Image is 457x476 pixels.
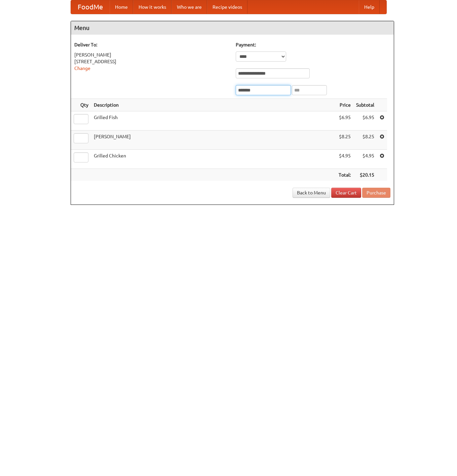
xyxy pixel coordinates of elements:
[336,111,353,131] td: $6.95
[74,58,229,65] div: [STREET_ADDRESS]
[71,99,91,111] th: Qty
[336,169,353,181] th: Total:
[336,99,353,111] th: Price
[336,131,353,150] td: $8.25
[74,41,229,48] h5: Deliver To:
[91,111,336,131] td: Grilled Fish
[91,150,336,169] td: Grilled Chicken
[336,150,353,169] td: $4.95
[91,99,336,111] th: Description
[353,111,377,131] td: $6.95
[353,99,377,111] th: Subtotal
[353,150,377,169] td: $4.95
[71,21,394,35] h4: Menu
[362,188,390,198] button: Purchase
[236,41,390,48] h5: Payment:
[172,0,207,14] a: Who we are
[74,51,229,58] div: [PERSON_NAME]
[293,188,330,198] a: Back to Menu
[207,0,247,14] a: Recipe videos
[71,0,110,14] a: FoodMe
[110,0,133,14] a: Home
[133,0,172,14] a: How it works
[74,66,90,71] a: Change
[353,131,377,150] td: $8.25
[359,0,380,14] a: Help
[91,131,336,150] td: [PERSON_NAME]
[353,169,377,181] th: $20.15
[331,188,361,198] a: Clear Cart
